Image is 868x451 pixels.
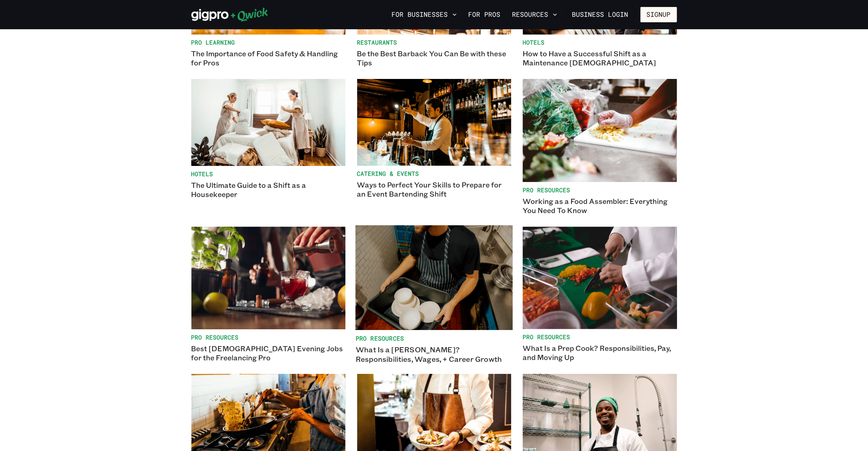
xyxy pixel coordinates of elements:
a: Pro ResourcesWorking as a Food Assembler: Everything You Need To Know [523,79,677,215]
img: Gigpro event bartender making cocktails [357,79,511,166]
span: Pro Resources [523,186,677,194]
span: Hotels [523,39,677,46]
img: What Is a Busser? Responsibilities, Wages, + Career Growth [355,225,512,330]
a: HotelsThe Ultimate Guide to a Shift as a Housekeeper [191,79,345,215]
p: Ways to Perfect Your Skills to Prepare for an Event Bartending Shift [357,180,511,198]
span: Pro Learning [191,39,345,46]
button: Signup [641,7,677,22]
img: What Is a Prep Cook? Responsibilities, Pay, and Moving Up [523,227,677,329]
button: For Businesses [389,8,460,21]
span: Restaurants [357,39,511,46]
a: Pro ResourcesBest [DEMOGRAPHIC_DATA] Evening Jobs for the Freelancing Pro [191,227,345,362]
p: Be the Best Barback You Can Be with these Tips [357,49,511,67]
a: For Pros [466,8,504,21]
img: Working as a Food Assembler: Everything You Need To Know [523,79,677,182]
a: Business Login [566,7,635,22]
span: Pro Resources [523,333,677,341]
span: Pro Resources [355,334,512,342]
span: Pro Resources [191,334,345,341]
a: Catering & EventsWays to Perfect Your Skills to Prepare for an Event Bartending Shift [357,79,511,215]
p: The Ultimate Guide to a Shift as a Housekeeper [191,181,345,199]
img: Best Part-Time Evening Jobs for the Freelancing Pro [191,227,345,329]
p: What Is a [PERSON_NAME]? Responsibilities, Wages, + Career Growth [355,345,512,364]
span: Hotels [191,170,345,178]
a: Pro ResourcesWhat Is a Prep Cook? Responsibilities, Pay, and Moving Up [523,227,677,362]
p: Best [DEMOGRAPHIC_DATA] Evening Jobs for the Freelancing Pro [191,344,345,362]
span: Catering & Events [357,170,511,177]
button: Resources [509,8,560,21]
p: What Is a Prep Cook? Responsibilities, Pay, and Moving Up [523,344,677,362]
p: The Importance of Food Safety & Handling for Pros [191,49,345,67]
p: Working as a Food Assembler: Everything You Need To Know [523,197,677,215]
p: How to Have a Successful Shift as a Maintenance [DEMOGRAPHIC_DATA] [523,49,677,67]
a: Pro ResourcesWhat Is a [PERSON_NAME]? Responsibilities, Wages, + Career Growth [355,225,512,364]
img: Two Gigpro housekeepers making a bed during a hotel shift. [191,79,345,166]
